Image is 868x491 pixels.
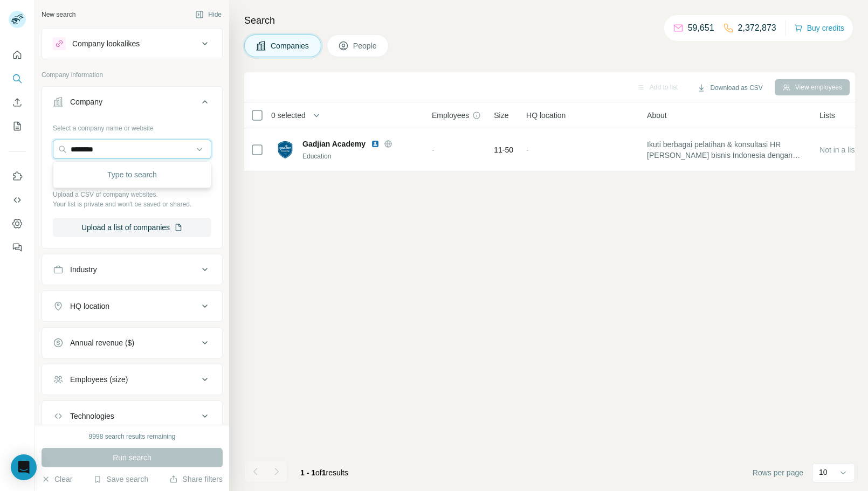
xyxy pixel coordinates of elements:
div: Education [302,151,419,161]
img: LinkedIn logo [371,140,380,148]
span: of [315,468,322,477]
button: Hide [188,6,229,23]
span: People [353,40,378,51]
p: Upload a CSV of company websites. [53,190,211,199]
p: Company information [42,70,223,80]
span: 0 selected [271,110,306,121]
div: New search [42,10,75,19]
span: 11-50 [494,144,513,155]
div: Company lookalikes [72,38,140,49]
span: HQ location [526,110,566,121]
span: Lists [819,110,835,121]
button: Enrich CSV [9,93,26,112]
button: Technologies [42,403,222,429]
h4: Search [244,13,855,28]
button: Industry [42,257,222,282]
span: - [526,146,529,154]
span: 1 - 1 [300,468,315,477]
span: Companies [271,40,310,51]
span: Rows per page [753,467,803,478]
div: Industry [70,264,97,275]
span: - [432,146,435,154]
button: Download as CSV [690,80,770,96]
button: Share filters [169,474,223,485]
button: Upload a list of companies [53,218,211,237]
div: Company [70,96,102,107]
img: Logo of Gadjian Academy [277,141,294,158]
div: Technologies [70,411,114,421]
div: Select a company name or website [53,119,211,133]
p: Your list is private and won't be saved or shared. [53,199,211,209]
button: Use Surfe API [9,190,26,210]
div: Type to search [56,164,209,185]
span: Size [494,110,508,121]
div: Open Intercom Messenger [11,454,37,480]
div: 9998 search results remaining [89,432,176,441]
button: Quick start [9,45,26,65]
div: HQ location [70,301,109,312]
button: HQ location [42,293,222,319]
span: About [647,110,667,121]
button: Company [42,89,222,119]
div: Annual revenue ($) [70,337,134,348]
button: Dashboard [9,214,26,233]
button: Save search [93,474,148,485]
button: Company lookalikes [42,31,222,57]
button: Feedback [9,238,26,257]
span: Not in a list [819,146,857,154]
span: 1 [322,468,326,477]
span: Ikuti berbagai pelatihan & konsultasi HR [PERSON_NAME] bisnis Indonesia dengan harga terjangkau. ... [647,139,807,161]
span: Employees [432,110,469,121]
button: Annual revenue ($) [42,330,222,356]
p: 10 [819,467,828,478]
button: My lists [9,116,26,136]
span: results [300,468,348,477]
div: Employees (size) [70,374,128,385]
button: Search [9,69,26,88]
button: Use Surfe on LinkedIn [9,167,26,186]
p: 2,372,873 [738,22,776,34]
button: Employees (size) [42,366,222,392]
button: Buy credits [794,20,844,36]
button: Clear [42,474,72,485]
p: 59,651 [688,22,714,34]
span: Gadjian Academy [302,139,366,149]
